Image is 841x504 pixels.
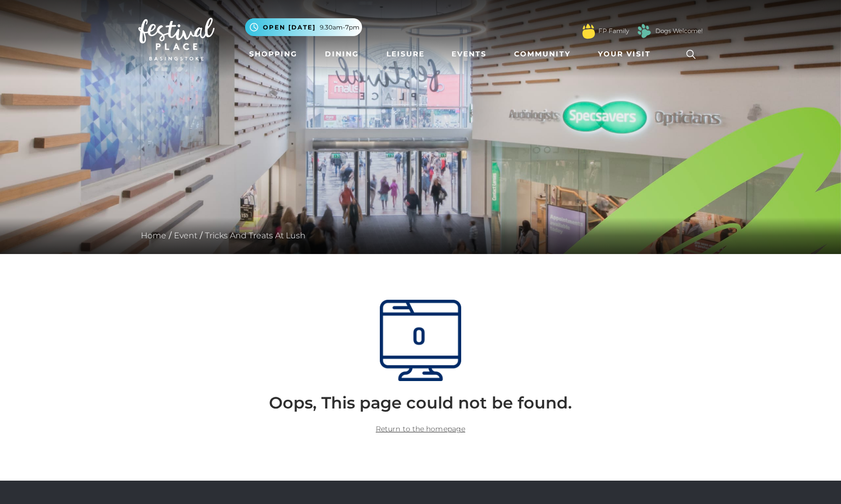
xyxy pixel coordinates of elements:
span: Open [DATE] [263,23,316,32]
a: Events [447,45,491,64]
a: Leisure [382,45,429,64]
h2: Oops, This page could not be found. [146,393,695,413]
a: Event [171,231,200,240]
a: Shopping [245,45,302,64]
img: 404Page.png [380,300,461,381]
span: 9.30am-7pm [320,23,359,32]
a: FP Family [598,26,629,36]
a: Dining [321,45,363,64]
a: Return to the homepage [376,424,465,433]
a: Tricks And Treats At Lush [202,231,308,240]
a: Home [138,231,169,240]
a: Community [510,45,575,64]
span: Your Visit [598,49,651,59]
a: Dogs Welcome! [655,26,703,36]
div: / / [131,230,710,242]
button: Open [DATE] 9.30am-7pm [245,18,362,36]
a: Your Visit [594,45,660,64]
img: Festival Place Logo [138,18,215,60]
